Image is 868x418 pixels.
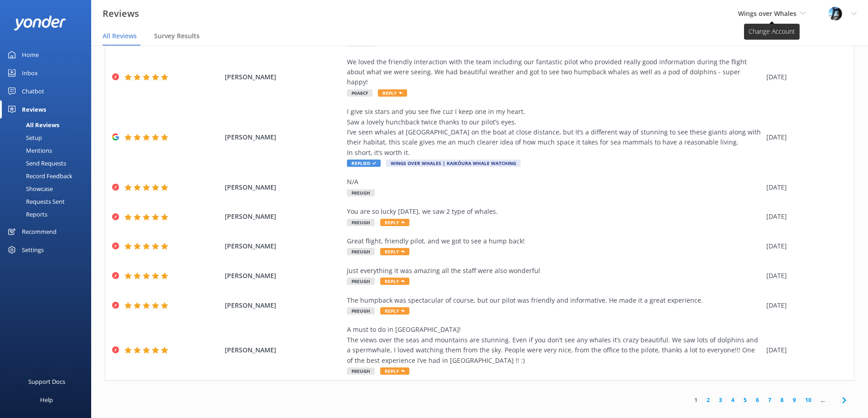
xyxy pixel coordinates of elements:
[386,160,521,167] span: Wings Over Whales | Kaikōura Whale Watching
[154,31,200,41] span: Survey Results
[347,367,375,375] span: P8EUGH
[816,396,829,404] span: ...
[751,396,764,404] a: 6
[225,212,342,222] span: [PERSON_NAME]
[14,15,66,31] img: yonder-white-logo.png
[22,46,39,64] div: Home
[347,248,375,255] span: P8EUGH
[764,396,776,404] a: 7
[103,6,139,21] h3: Reviews
[766,132,842,142] div: [DATE]
[347,219,375,226] span: P8EUGH
[347,206,762,217] div: You are so lucky [DATE], we saw 2 type of whales.
[347,177,762,187] div: N/A
[380,219,409,226] span: Reply
[5,182,53,195] div: Showcase
[347,236,762,246] div: Great flight, friendly pilot, and we got to see a hump back!
[225,182,342,192] span: [PERSON_NAME]
[5,144,52,157] div: Mentions
[22,82,44,100] div: Chatbot
[347,278,375,285] span: P8EUGH
[28,372,65,391] div: Support Docs
[347,89,372,97] span: P0A6CF
[22,222,57,241] div: Recommend
[766,345,842,355] div: [DATE]
[5,119,91,131] a: All Reviews
[103,31,137,41] span: All Reviews
[22,64,38,82] div: Inbox
[225,345,342,355] span: [PERSON_NAME]
[22,241,44,259] div: Settings
[738,9,796,18] span: Wings over Whales
[347,160,381,167] span: Replied
[5,131,42,144] div: Setup
[347,295,762,305] div: The humpback was spectacular of course, but our pilot was friendly and informative. He made it a ...
[347,307,375,315] span: P8EUGH
[5,157,66,170] div: Send Requests
[5,144,91,157] a: Mentions
[5,182,91,195] a: Showcase
[380,307,409,315] span: Reply
[5,157,91,170] a: Send Requests
[766,182,842,192] div: [DATE]
[690,396,702,404] a: 1
[225,72,342,82] span: [PERSON_NAME]
[225,271,342,281] span: [PERSON_NAME]
[380,248,409,255] span: Reply
[380,278,409,285] span: Reply
[347,107,762,158] div: I give six stars and you see five cuz I keep one in my heart. Saw a lovely hunchback twice thanks...
[5,195,65,208] div: Requests Sent
[5,170,72,182] div: Record Feedback
[766,271,842,281] div: [DATE]
[5,195,91,208] a: Requests Sent
[801,396,816,404] a: 10
[766,72,842,82] div: [DATE]
[347,57,762,88] div: We loved the friendly interaction with the team including our fantastic pilot who provided really...
[766,212,842,222] div: [DATE]
[5,131,91,144] a: Setup
[347,266,762,276] div: Just everything it was amazing all the staff were also wonderful
[788,396,801,404] a: 9
[766,300,842,310] div: [DATE]
[347,325,762,366] div: A must to do in [GEOGRAPHIC_DATA]! The views over the seas and mountains are stunning. Even if yo...
[5,170,91,182] a: Record Feedback
[828,7,842,21] img: 145-1635463833.jpg
[714,396,727,404] a: 3
[5,119,59,131] div: All Reviews
[22,100,46,119] div: Reviews
[380,367,409,375] span: Reply
[225,241,342,251] span: [PERSON_NAME]
[5,208,91,221] a: Reports
[5,208,47,221] div: Reports
[776,396,788,404] a: 8
[739,396,751,404] a: 5
[225,300,342,310] span: [PERSON_NAME]
[347,189,375,196] span: P8EUGH
[766,241,842,251] div: [DATE]
[378,89,407,97] span: Reply
[40,391,53,409] div: Help
[225,132,342,142] span: [PERSON_NAME]
[702,396,714,404] a: 2
[727,396,739,404] a: 4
